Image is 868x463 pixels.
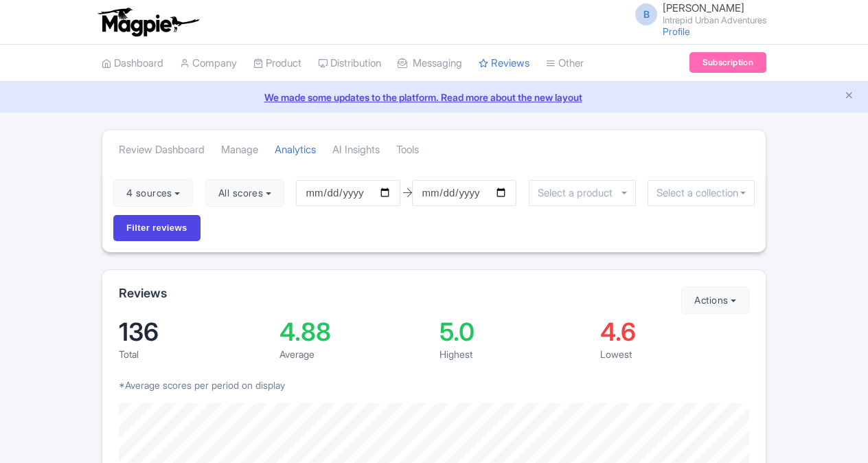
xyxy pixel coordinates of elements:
button: Actions [681,286,749,314]
div: 4.6 [600,319,750,344]
small: Intrepid Urban Adventures [663,16,766,25]
div: 5.0 [439,319,589,344]
div: Lowest [600,347,750,361]
div: Highest [439,347,589,361]
a: Tools [396,131,419,169]
input: Select a product [538,187,620,199]
input: Select a collection [656,187,746,199]
div: Average [279,347,429,361]
a: Review Dashboard [119,131,205,169]
button: 4 sources [113,179,193,207]
a: Distribution [318,45,381,82]
div: Total [119,347,269,361]
h2: Reviews [119,286,167,300]
span: B [635,3,657,25]
a: Profile [663,25,690,37]
input: Filter reviews [113,215,201,241]
a: Subscription [689,52,766,73]
div: 136 [119,319,269,344]
a: Company [180,45,237,82]
a: Analytics [275,131,316,169]
a: Reviews [479,45,529,82]
a: Other [546,45,584,82]
a: We made some updates to the platform. Read more about the new layout [8,90,860,104]
button: Close announcement [844,89,854,104]
span: [PERSON_NAME] [663,1,744,14]
button: All scores [205,179,284,207]
a: Manage [221,131,258,169]
a: B [PERSON_NAME] Intrepid Urban Adventures [627,3,766,25]
a: AI Insights [332,131,380,169]
img: logo-ab69f6fb50320c5b225c76a69d11143b.png [95,7,201,37]
a: Product [253,45,301,82]
div: 4.88 [279,319,429,344]
a: Dashboard [102,45,163,82]
a: Messaging [398,45,462,82]
p: *Average scores per period on display [119,378,749,392]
